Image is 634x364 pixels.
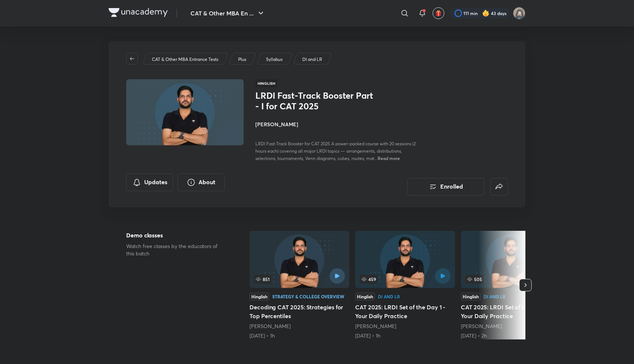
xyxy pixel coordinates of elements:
[178,174,225,191] button: About
[461,231,561,339] a: CAT 2025: LRDI Set of the Day 2 - Your Daily Practice
[249,323,291,330] a: [PERSON_NAME]
[266,56,283,63] p: Syllabus
[255,79,277,87] span: Hinglish
[461,323,561,330] div: Ravi Kumar
[355,231,455,339] a: 459HinglishDI and LRCAT 2025: LRDI Set of the Day 1 - Your Daily Practice[PERSON_NAME][DATE] • 1h
[490,178,508,196] button: false
[355,323,455,330] div: Ravi Kumar
[461,292,481,301] div: Hinglish
[186,6,270,21] button: CAT & Other MBA En ...
[152,56,218,63] p: CAT & Other MBA Entrance Tests
[433,7,444,19] button: avatar
[249,303,349,320] h5: Decoding CAT 2025: Strategies for Top Percentiles
[237,56,248,63] a: Plus
[435,10,442,17] img: avatar
[301,56,324,63] a: DI and LR
[254,275,271,284] span: 851
[126,174,173,191] button: Updates
[238,56,246,63] p: Plus
[109,8,168,19] a: Company Logo
[249,292,269,301] div: Hinglish
[126,231,226,240] h5: Demo classes
[355,323,396,330] a: [PERSON_NAME]
[255,141,416,161] span: LRDI Fast-Track Booster for CAT 2025 A power-packed course with 20 sessions (2 hours each) coveri...
[249,231,349,339] a: Decoding CAT 2025: Strategies for Top Percentiles
[249,332,349,339] div: 19th Apr • 1h
[378,294,400,299] div: DI and LR
[265,56,284,63] a: Syllabus
[302,56,322,63] p: DI and LR
[461,323,502,330] a: [PERSON_NAME]
[255,120,420,128] h4: [PERSON_NAME]
[461,332,561,339] div: 9th May • 2h
[461,231,561,339] a: 505HinglishDI and LRCAT 2025: LRDI Set of the Day 2 - Your Daily Practice[PERSON_NAME][DATE] • 2h
[355,231,455,339] a: CAT 2025: LRDI Set of the Day 1 - Your Daily Practice
[125,79,245,146] img: Thumbnail
[378,155,400,161] span: Read more
[465,275,484,284] span: 505
[126,243,226,257] p: Watch free classes by the educators of this batch
[249,323,349,330] div: Ravi Kumar
[360,275,378,284] span: 459
[355,303,455,320] h5: CAT 2025: LRDI Set of the Day 1 - Your Daily Practice
[109,8,168,17] img: Company Logo
[151,56,220,63] a: CAT & Other MBA Entrance Tests
[407,178,484,196] button: Enrolled
[482,10,489,17] img: streak
[461,303,561,320] h5: CAT 2025: LRDI Set of the Day 2 - Your Daily Practice
[255,90,375,112] h1: LRDI Fast-Track Booster Part - I for CAT 2025
[272,294,344,299] div: Strategy & College Overview
[355,292,375,301] div: Hinglish
[355,332,455,339] div: 6th May • 1h
[513,7,525,19] img: Jarul Jangid
[249,231,349,339] a: 851HinglishStrategy & College OverviewDecoding CAT 2025: Strategies for Top Percentiles[PERSON_NA...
